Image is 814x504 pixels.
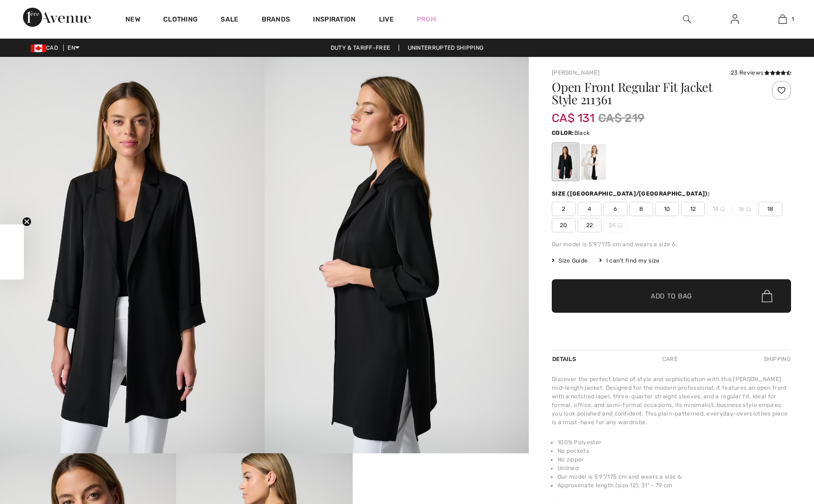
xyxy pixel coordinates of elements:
[574,130,590,136] span: Black
[379,14,394,24] a: Live
[578,218,602,232] span: 22
[723,13,747,25] a: Sign In
[552,256,588,265] span: Size Guide
[417,14,436,24] a: Prom
[558,472,791,481] li: Our model is 5'9"/175 cm and wears a size 6.
[558,464,791,472] li: Unlined
[603,218,627,232] span: 24
[578,202,602,216] span: 4
[31,44,46,52] img: Canadian Dollar
[22,217,32,227] button: Close teaser
[163,15,198,25] a: Clothing
[779,13,787,25] img: My Bag
[265,57,529,453] img: Open Front Regular Fit Jacket Style 211361. 2
[598,110,645,127] span: CA$ 219
[552,279,791,313] button: Add to Bag
[125,15,140,25] a: New
[552,375,791,427] div: Discover the perfect blend of style and sophistication with this [PERSON_NAME] mid-length jacket....
[731,13,739,25] img: My Info
[654,351,686,368] div: Care
[552,81,751,106] h1: Open Front Regular Fit Jacket Style 211361
[683,13,691,25] img: search the website
[629,202,653,216] span: 8
[761,351,791,368] div: Shipping
[552,218,576,232] span: 20
[558,447,791,455] li: No pockets
[552,69,600,76] a: [PERSON_NAME]
[731,68,791,77] div: 23 Reviews
[603,202,627,216] span: 6
[552,351,579,368] div: Details
[720,207,725,211] img: ring-m.svg
[733,202,757,216] span: 16
[558,455,791,464] li: No zipper
[23,8,91,27] img: 1ère Avenue
[262,15,290,25] a: Brands
[552,202,576,216] span: 2
[655,202,679,216] span: 10
[553,144,578,180] div: Black
[759,13,806,25] a: 1
[681,202,705,216] span: 12
[552,240,791,249] div: Our model is 5'9"/175 cm and wears a size 6.
[651,291,692,301] span: Add to Bag
[558,438,791,447] li: 100% Polyester
[67,44,79,51] span: EN
[581,144,606,180] div: Vanilla
[221,15,238,25] a: Sale
[558,481,791,490] li: Approximate length (size 12): 31" - 79 cm
[599,256,659,265] div: I can't find my size
[792,15,794,23] span: 1
[313,15,356,25] span: Inspiration
[552,189,712,198] div: Size ([GEOGRAPHIC_DATA]/[GEOGRAPHIC_DATA]):
[552,130,574,136] span: Color:
[552,102,594,125] span: CA$ 131
[746,207,751,211] img: ring-m.svg
[762,290,772,302] img: Bag.svg
[758,202,782,216] span: 18
[31,44,62,51] span: CAD
[617,223,622,228] img: ring-m.svg
[707,202,731,216] span: 14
